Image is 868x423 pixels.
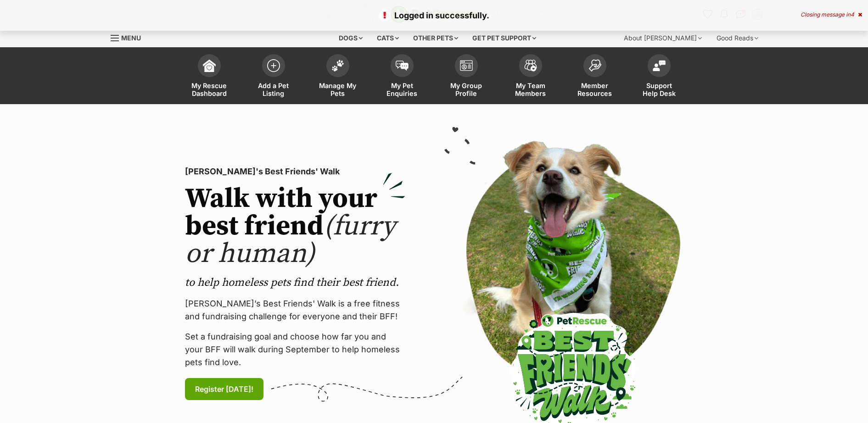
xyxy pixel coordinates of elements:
[574,82,616,97] span: Member Resources
[203,59,216,72] img: dashboard-icon-eb2f2d2d3e046f16d808141f083e7271f6b2e854fb5c12c21221c1fb7104beca.svg
[111,29,147,45] a: Menu
[588,59,601,72] img: member-resources-icon-8e73f808a243e03378d46382f2149f9095a855e16c252ad45f914b54edf8863c.svg
[381,82,423,97] span: My Pet Enquiries
[195,384,253,395] span: Register [DATE]!
[185,275,405,290] p: to help homeless pets find their best friend.
[185,297,405,323] p: [PERSON_NAME]’s Best Friends' Walk is a free fitness and fundraising challenge for everyone and t...
[407,29,465,47] div: Other pets
[189,82,230,97] span: My Rescue Dashboard
[710,29,765,47] div: Good Reads
[332,29,369,47] div: Dogs
[524,60,537,72] img: team-members-icon-5396bd8760b3fe7c0b43da4ab00e1e3bb1a5d9ba89233759b79545d2d3fc5d0d.svg
[370,50,434,104] a: My Pet Enquiries
[396,61,409,71] img: pet-enquiries-icon-7e3ad2cf08bfb03b45e93fb7055b45f3efa6380592205ae92323e6603595dc1f.svg
[510,82,551,97] span: My Team Members
[466,29,543,47] div: Get pet support
[446,82,487,97] span: My Group Profile
[185,209,396,271] span: (furry or human)
[617,29,708,47] div: About [PERSON_NAME]
[185,330,405,369] p: Set a fundraising goal and choose how far you and your BFF will walk during September to help hom...
[241,50,306,104] a: Add a Pet Listing
[185,378,263,400] a: Register [DATE]!
[306,50,370,104] a: Manage My Pets
[185,185,405,268] h2: Walk with your best friend
[121,34,141,42] span: Menu
[638,82,680,97] span: Support Help Desk
[370,29,405,47] div: Cats
[434,50,498,104] a: My Group Profile
[498,50,563,104] a: My Team Members
[331,60,344,72] img: manage-my-pets-icon-02211641906a0b7f246fdf0571729dbe1e7629f14944591b6c1af311fb30b64b.svg
[185,165,405,178] p: [PERSON_NAME]'s Best Friends' Walk
[267,59,280,72] img: add-pet-listing-icon-0afa8454b4691262ce3f59096e99ab1cd57d4a30225e0717b998d2c9b9846f56.svg
[177,50,241,104] a: My Rescue Dashboard
[253,82,294,97] span: Add a Pet Listing
[653,60,666,71] img: help-desk-icon-fdf02630f3aa405de69fd3d07c3f3aa587a6932b1a1747fa1d2bba05be0121f9.svg
[627,50,691,104] a: Support Help Desk
[317,82,358,97] span: Manage My Pets
[460,60,473,71] img: group-profile-icon-3fa3cf56718a62981997c0bc7e787c4b2cf8bcc04b72c1350f741eb67cf2f40e.svg
[563,50,627,104] a: Member Resources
